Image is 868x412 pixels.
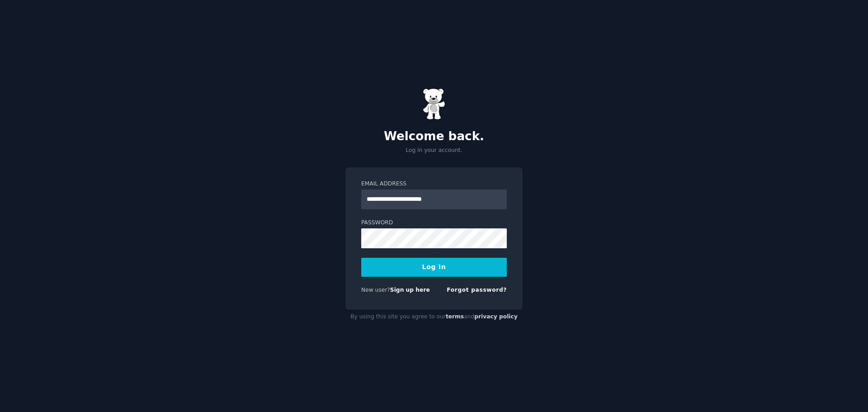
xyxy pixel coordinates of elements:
[423,88,445,120] img: Gummy Bear
[345,129,523,144] h2: Welcome back.
[361,219,507,227] label: Password
[361,258,507,277] button: Log In
[361,287,390,293] span: New user?
[345,310,523,324] div: By using this site you agree to our and
[390,287,430,293] a: Sign up here
[361,180,507,188] label: Email Address
[474,313,518,320] a: privacy policy
[446,313,464,320] a: terms
[447,287,507,293] a: Forgot password?
[345,147,523,155] p: Log in your account.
